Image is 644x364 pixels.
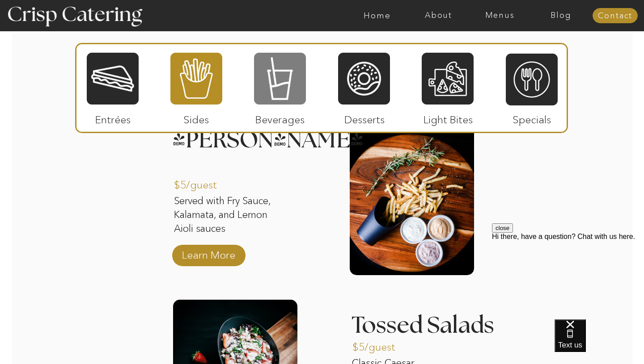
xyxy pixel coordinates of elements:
a: Menus [469,11,530,20]
a: About [408,11,469,20]
a: Blog [530,11,592,20]
a: Learn More [179,240,238,266]
p: Sides [166,105,226,130]
iframe: podium webchat widget bubble [555,319,644,364]
iframe: podium webchat widget prompt [492,223,644,331]
h3: [PERSON_NAME] [172,129,337,140]
p: Served with Fry Sauce, Kalamata, and Lemon Aioli sauces [174,194,289,237]
p: $5/guest [352,332,412,358]
p: Specials [502,105,561,130]
p: Light Bites [418,105,478,130]
p: Beverages [250,105,309,130]
p: Entrées [83,105,143,130]
p: Desserts [335,105,394,130]
p: $5/guest [174,170,233,196]
a: Home [347,11,408,20]
h3: Tossed Salads [352,314,504,336]
a: Contact [593,12,638,21]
